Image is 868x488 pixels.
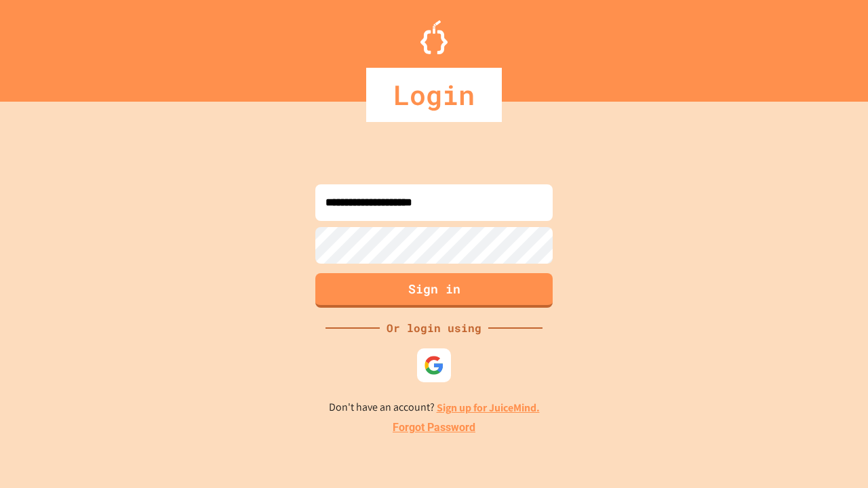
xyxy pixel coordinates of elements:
img: google-icon.svg [424,355,444,375]
button: Sign in [315,273,553,308]
div: Or login using [380,320,488,336]
div: Login [366,68,502,122]
img: Logo.svg [420,20,448,54]
a: Forgot Password [393,420,475,436]
a: Sign up for JuiceMind. [437,401,540,415]
p: Don't have an account? [329,399,540,416]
